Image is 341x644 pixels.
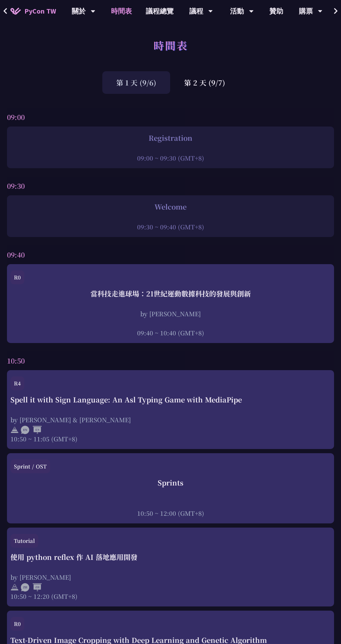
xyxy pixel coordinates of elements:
div: 09:00 ~ 09:30 (GMT+8) [10,154,331,162]
div: 10:50 [7,351,334,370]
div: Welcome [10,202,331,212]
div: R0 [10,617,24,631]
div: Spell it with Sign Language: An Asl Typing Game with MediaPipe [10,394,331,405]
img: ENEN.5a408d1.svg [21,426,42,434]
div: Registration [10,133,331,143]
img: Home icon of PyCon TW 2025 [10,8,21,15]
div: 當科技走進球場：21世紀運動數據科技的發展與創新 [10,288,331,299]
div: Sprints [10,478,331,488]
img: ZHZH.38617ef.svg [21,583,42,592]
div: by [PERSON_NAME] [10,573,331,581]
div: 09:40 [7,245,334,264]
div: Sprint / OST [10,459,50,473]
a: R4 Spell it with Sign Language: An Asl Typing Game with MediaPipe by [PERSON_NAME] & [PERSON_NAME... [10,376,331,443]
div: 第 2 天 (9/7) [170,71,239,94]
img: svg+xml;base64,PHN2ZyB4bWxucz0iaHR0cDovL3d3dy53My5vcmcvMjAwMC9zdmciIHdpZHRoPSIyNCIgaGVpZ2h0PSIyNC... [10,583,19,592]
div: Tutorial [10,534,38,548]
img: svg+xml;base64,PHN2ZyB4bWxucz0iaHR0cDovL3d3dy53My5vcmcvMjAwMC9zdmciIHdpZHRoPSIyNCIgaGVpZ2h0PSIyNC... [10,426,19,434]
div: 09:40 ~ 10:40 (GMT+8) [10,328,331,337]
div: R0 [10,270,24,284]
div: R4 [10,376,24,390]
span: PyCon TW [24,6,56,16]
div: 第 1 天 (9/6) [102,71,170,94]
a: Tutorial 使用 python reflex 作 AI 落地應用開發 by [PERSON_NAME] 10:50 ~ 12:20 (GMT+8) [10,534,331,601]
div: 10:50 ~ 12:00 (GMT+8) [10,509,331,517]
div: 使用 python reflex 作 AI 落地應用開發 [10,552,331,562]
div: 10:50 ~ 11:05 (GMT+8) [10,434,331,443]
div: 09:00 [7,108,334,127]
h1: 時間表 [153,35,188,56]
div: by [PERSON_NAME] & [PERSON_NAME] [10,415,331,424]
div: 09:30 [7,177,334,195]
a: R0 當科技走進球場：21世紀運動數據科技的發展與創新 by [PERSON_NAME] 09:40 ~ 10:40 (GMT+8) [10,270,331,337]
div: 09:30 ~ 09:40 (GMT+8) [10,222,331,231]
div: 10:50 ~ 12:20 (GMT+8) [10,592,331,601]
div: by [PERSON_NAME] [10,309,331,318]
a: PyCon TW [3,2,63,20]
